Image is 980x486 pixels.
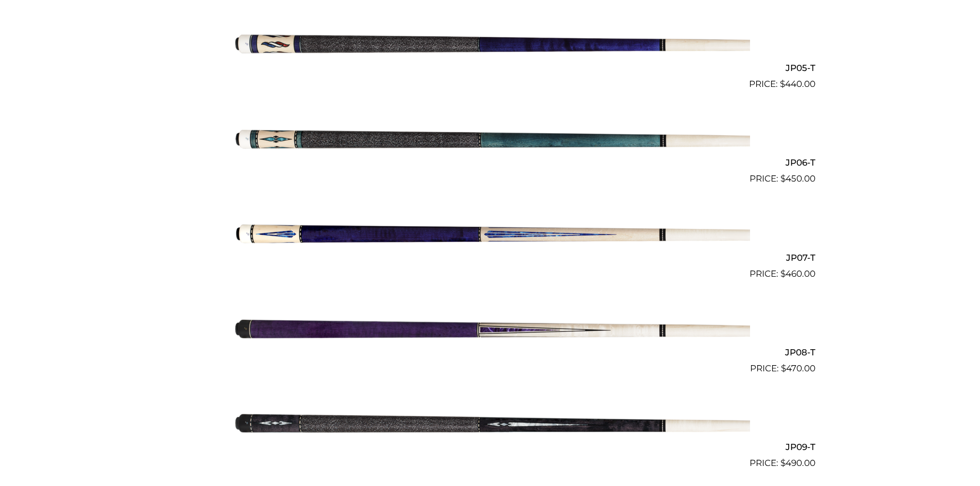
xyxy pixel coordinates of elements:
h2: JP05-T [165,58,815,77]
a: JP09-T $490.00 [165,380,815,470]
bdi: 450.00 [780,173,815,184]
span: $ [781,363,786,373]
h2: JP09-T [165,438,815,457]
bdi: 470.00 [781,363,815,373]
bdi: 490.00 [780,458,815,468]
img: JP07-T [230,190,750,276]
a: JP08-T $470.00 [165,285,815,375]
a: JP07-T $460.00 [165,190,815,280]
img: JP08-T [230,285,750,371]
span: $ [780,268,786,279]
span: $ [780,79,785,89]
bdi: 460.00 [780,268,815,279]
a: JP06-T $450.00 [165,95,815,186]
h2: JP08-T [165,343,815,362]
span: $ [780,458,786,468]
img: JP06-T [230,95,750,182]
h2: JP06-T [165,153,815,172]
bdi: 440.00 [780,79,815,89]
img: JP09-T [230,380,750,466]
span: $ [780,173,786,184]
h2: JP07-T [165,248,815,267]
